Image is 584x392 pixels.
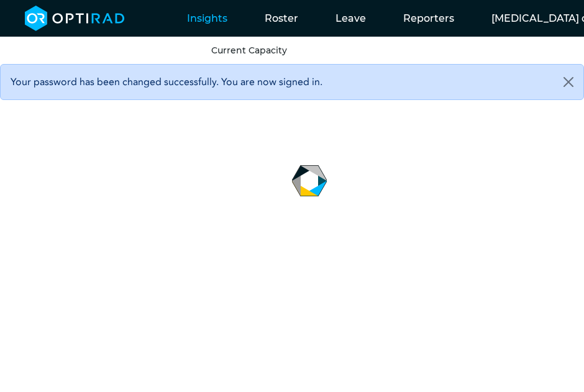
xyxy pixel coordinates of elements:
a: Current Capacity [211,45,287,56]
button: Close [554,65,583,99]
img: brand-opti-rad-logos-blue-and-white-d2f68631ba2948856bd03f2d395fb146ddc8fb01b4b6e9315ea85fa773367... [25,6,125,31]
